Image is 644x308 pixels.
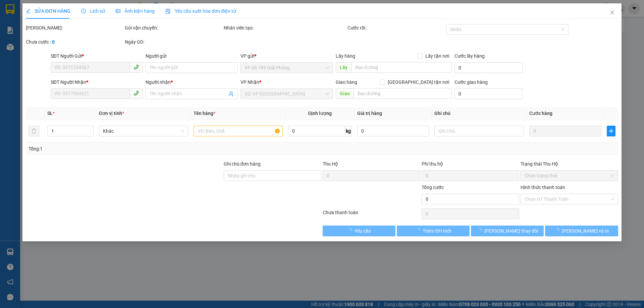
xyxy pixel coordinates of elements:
button: plus [607,126,615,136]
div: Cước rồi : [347,24,445,32]
span: Giao [336,88,354,99]
button: Close [603,3,622,22]
span: SỬA ĐƠN HÀNG [26,8,70,14]
div: Nhân viên tạo: [224,24,346,32]
span: loading [347,228,355,233]
span: loading [554,228,562,233]
span: [PERSON_NAME] và In [562,227,609,235]
span: Khác [103,126,184,136]
div: Ngày GD: [125,38,222,46]
span: Cước hàng [529,111,552,116]
input: VD: Bàn, Ghế [194,126,283,136]
button: delete [29,126,39,136]
span: Tổng cước [422,185,444,190]
div: Người gửi [146,52,238,60]
span: VP Số 789 Giải Phóng [245,63,329,73]
img: icon [165,9,171,14]
input: 0 [529,126,601,136]
th: Ghi chú [432,107,527,120]
span: Thu Hộ [323,161,338,167]
span: VP Nhận [241,79,260,85]
span: [PERSON_NAME] thay đổi [484,227,538,235]
div: SĐT Người Gửi [51,52,143,60]
span: picture [116,9,120,13]
span: kg [345,126,352,136]
button: [PERSON_NAME] thay đổi [471,226,544,236]
input: Ghi Chú [435,126,524,136]
div: Phí thu hộ [422,160,519,170]
div: [PERSON_NAME]: [26,24,123,32]
input: Dọc đường [351,62,452,73]
span: Giá trị hàng [357,111,382,116]
span: Định lượng [308,111,332,116]
span: phone [133,90,139,96]
span: Ảnh kiện hàng [116,8,155,14]
span: Đơn vị tính [99,111,124,116]
span: loading [415,228,423,233]
span: clock-circle [81,9,86,13]
div: VP gửi [241,52,333,60]
div: Gói vận chuyển: [125,24,222,32]
span: Yêu cầu xuất hóa đơn điện tử [165,8,236,14]
span: Lấy tận nơi [423,52,452,60]
span: user-add [229,91,234,97]
button: [PERSON_NAME] và In [545,226,618,236]
span: Yêu cầu [355,227,371,235]
span: close [609,10,615,15]
div: Chưa cước : [26,38,123,46]
div: Người nhận [146,78,238,86]
label: Ghi chú đơn hàng [224,161,261,167]
button: Yêu cầu [323,226,395,236]
span: Lấy [336,62,351,73]
span: plus [607,128,615,134]
b: 0 [52,39,55,45]
div: SĐT Người Nhận [51,78,143,86]
span: Tên hàng [194,111,215,116]
input: Ghi chú đơn hàng [224,170,321,181]
span: Giao hàng [336,79,357,85]
button: Thêm ĐH mới [397,226,470,236]
label: Cước giao hàng [454,79,488,85]
span: Chọn trạng thái [525,171,614,181]
input: Cước giao hàng [454,88,523,99]
label: Hình thức thanh toán [521,185,565,190]
label: Cước lấy hàng [454,53,485,59]
span: Lịch sử [81,8,105,14]
span: SL [47,111,53,116]
span: edit [26,9,31,13]
input: Cước lấy hàng [454,62,523,73]
span: [GEOGRAPHIC_DATA] tận nơi [385,78,452,86]
div: Chưa thanh toán [322,209,421,221]
input: Dọc đường [354,88,452,99]
div: Trạng thái Thu Hộ [521,160,618,168]
span: phone [133,64,139,70]
span: Lấy hàng [336,53,355,59]
span: loading [477,228,484,233]
div: Tổng: 1 [29,145,249,152]
span: Thêm ĐH mới [423,227,451,235]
